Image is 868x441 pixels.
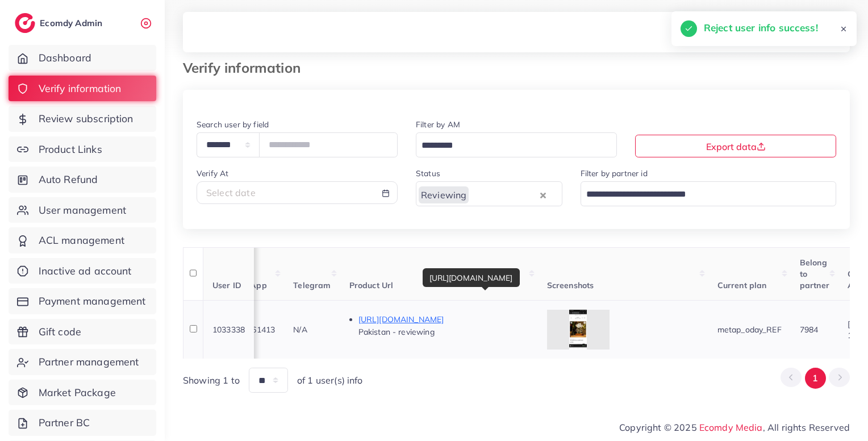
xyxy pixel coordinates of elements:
span: Select date [206,187,256,198]
span: Verify information [39,81,122,96]
span: 1033338 [212,324,245,335]
div: Search for option [581,181,837,206]
div: Search for option [416,132,617,157]
a: Product Links [9,136,156,163]
a: Market Package [9,380,156,406]
label: Filter by AM [416,119,460,130]
input: Search for option [582,186,822,203]
a: Inactive ad account [9,258,156,284]
span: Current plan [717,280,767,290]
span: , All rights Reserved [763,421,850,434]
ul: Pagination [781,368,850,389]
span: N/A [293,324,307,335]
a: Verify information [9,76,156,102]
a: Gift code [9,319,156,345]
label: Filter by partner id [581,168,648,179]
span: Partner BC [39,415,90,430]
span: Reviewing [419,186,469,203]
span: 7984 [800,324,819,335]
div: [URL][DOMAIN_NAME] [423,268,520,287]
span: Pakistan - reviewing [358,327,435,337]
span: Copyright © 2025 [619,421,850,434]
span: User ID [212,280,241,290]
a: Auto Refund [9,167,156,193]
a: User management [9,197,156,223]
button: Clear Selected [540,188,546,201]
button: Export data [635,135,836,157]
img: img uploaded [569,310,587,350]
span: User management [39,203,126,218]
div: Search for option [416,181,562,206]
span: Belong to partner [800,257,829,291]
span: Dashboard [39,51,91,65]
span: Screenshots [547,280,594,290]
a: Partner BC [9,410,156,436]
span: Telegram [293,280,331,290]
span: metap_oday_REF [717,324,782,335]
span: Inactive ad account [39,264,132,278]
span: Export data [706,141,766,152]
a: Dashboard [9,45,156,71]
span: Product Url [349,280,394,290]
a: ACL management [9,227,156,253]
a: logoEcomdy Admin [15,13,105,33]
img: logo [15,13,35,33]
span: Gift code [39,324,81,339]
span: Product Links [39,142,102,157]
span: of 1 user(s) info [297,374,363,387]
h5: Reject user info success! [704,20,818,35]
span: ACL management [39,233,124,248]
a: Payment management [9,288,156,314]
span: Market Package [39,385,116,400]
span: Auto Refund [39,172,98,187]
label: Verify At [197,168,228,179]
span: Review subscription [39,111,133,126]
span: Showing 1 to [183,374,240,387]
input: Search for option [470,186,537,203]
label: Search user by field [197,119,269,130]
a: Ecomdy Media [699,422,763,433]
span: Payment management [39,294,146,309]
h2: Ecomdy Admin [40,18,105,28]
a: Review subscription [9,106,156,132]
button: Go to page 1 [805,368,826,389]
label: Status [416,168,440,179]
input: Search for option [418,137,602,155]
a: Partner management [9,349,156,375]
p: [URL][DOMAIN_NAME] [358,313,529,326]
h3: Verify information [183,60,310,76]
span: Partner management [39,355,139,369]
